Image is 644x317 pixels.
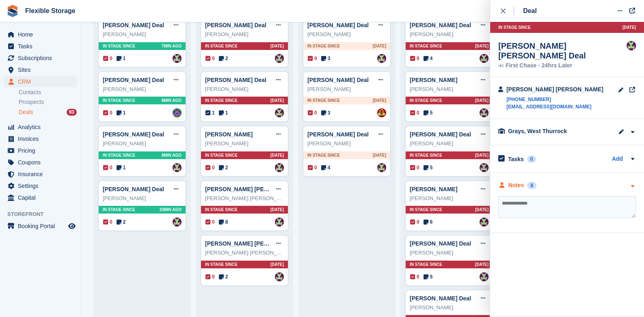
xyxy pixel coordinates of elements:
span: 7MIN AGO [162,43,182,49]
span: [DATE] [270,152,284,158]
a: [PERSON_NAME] Deal [103,77,164,83]
span: [DATE] [270,43,284,49]
a: Rachael Fisher [627,41,636,50]
span: 0 [308,164,317,171]
span: In stage since [410,207,442,213]
img: David Jones [377,108,386,117]
div: [PERSON_NAME] [PERSON_NAME] [205,249,284,257]
span: In stage since [410,97,442,104]
a: [PERSON_NAME] Deal [103,22,164,28]
span: 0 [410,55,419,62]
img: Rachael Fisher [173,54,182,63]
img: Rachael Fisher [480,272,488,281]
span: In stage since [205,43,238,49]
span: 1 [117,164,126,171]
span: 5 [424,273,433,280]
a: Rachael Fisher [480,163,488,172]
img: Rachael Fisher [275,163,284,172]
div: [PERSON_NAME] [205,30,284,39]
a: Rachael Fisher [480,54,488,63]
span: In stage since [205,152,238,158]
span: 1 [117,109,126,116]
a: [PERSON_NAME] Deal [307,131,369,138]
span: [DATE] [475,97,488,104]
span: In stage since [410,261,442,267]
span: 4 [321,164,331,171]
a: [PERSON_NAME] Deal [410,240,471,247]
span: In stage since [307,152,340,158]
span: 5 [424,109,433,116]
span: Prospects [19,98,44,106]
span: 0 [103,55,112,62]
span: In stage since [205,97,238,104]
a: [PERSON_NAME] Deal [307,22,369,28]
span: 8MIN AGO [162,97,182,104]
div: [PERSON_NAME] [205,85,284,93]
img: Rachael Fisher [480,108,488,117]
div: Notes [508,181,524,190]
span: 8MIN AGO [162,152,182,158]
span: [DATE] [475,152,488,158]
span: In stage since [103,43,135,49]
span: 0 [205,218,215,226]
a: Rachael Fisher [275,218,284,226]
span: 0 [205,273,215,280]
span: 0 [410,218,419,226]
span: In stage since [410,152,442,158]
a: Deals 93 [19,108,77,116]
span: CRM [18,76,67,87]
span: Booking Portal [18,220,67,232]
a: [PERSON_NAME] [205,131,253,138]
img: Daniel Douglas [173,108,182,117]
span: Invoices [18,133,67,144]
div: [PERSON_NAME] [410,249,488,257]
a: Preview store [67,221,77,231]
a: [PERSON_NAME] [PERSON_NAME] Deal [205,240,316,247]
span: 4 [424,55,433,62]
span: 0 [308,109,317,116]
a: menu [4,41,77,52]
a: Rachael Fisher [480,218,488,226]
span: Analytics [18,121,67,133]
span: 1 [219,109,228,116]
span: 8 [219,218,228,226]
div: 8 [527,182,536,189]
span: [DATE] [622,24,636,30]
span: 0 [410,164,419,171]
span: 0 [103,109,112,116]
div: [PERSON_NAME] [PERSON_NAME] [506,85,603,94]
div: [PERSON_NAME] [103,85,182,93]
span: Capital [18,192,67,203]
a: Flexible Storage [22,4,79,17]
div: [PERSON_NAME] [410,194,488,203]
div: [PERSON_NAME] [103,194,182,203]
span: Subscriptions [18,52,67,64]
a: [PERSON_NAME] Deal [410,22,471,28]
div: [PERSON_NAME] [103,140,182,148]
div: First Chase - 24hrs Later [498,63,627,69]
a: [PERSON_NAME] Deal [410,131,471,138]
span: [DATE] [373,152,386,158]
span: [DATE] [373,43,386,49]
span: [DATE] [270,97,284,104]
span: 0 [205,164,215,171]
a: Add [612,155,623,164]
img: Rachael Fisher [275,54,284,63]
span: Insurance [18,168,67,180]
span: In stage since [205,207,238,213]
a: menu [4,220,77,232]
a: [PERSON_NAME] Deal [205,22,266,28]
a: menu [4,29,77,40]
span: Sites [18,64,67,75]
span: 2 [219,55,228,62]
div: [PERSON_NAME] [307,85,386,93]
a: Contacts [19,88,77,96]
img: stora-icon-8386f47178a22dfd0bd8f6a31ec36ba5ce8667c1dd55bd0f319d3a0aa187defe.svg [6,5,19,17]
span: [DATE] [475,207,488,213]
span: In stage since [103,152,135,158]
a: menu [4,76,77,87]
a: Rachael Fisher [377,54,386,63]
